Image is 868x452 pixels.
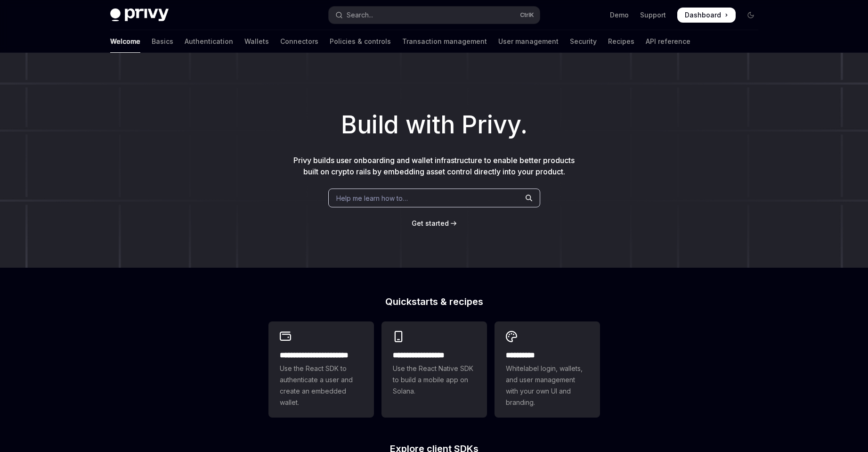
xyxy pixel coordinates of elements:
span: Use the React SDK to authenticate a user and create an embedded wallet. [280,363,363,408]
a: Authentication [185,30,233,53]
span: Dashboard [685,10,721,20]
a: Connectors [280,30,318,53]
img: dark logo [110,8,169,22]
a: Support [640,10,666,20]
a: Welcome [110,30,140,53]
a: User management [498,30,559,53]
span: Ctrl K [520,11,534,19]
button: Toggle dark mode [743,8,758,23]
span: Help me learn how to… [336,193,408,203]
a: Wallets [244,30,269,53]
h1: Build with Privy. [15,107,853,143]
h2: Quickstarts & recipes [268,297,600,306]
a: Recipes [608,30,634,53]
a: Security [570,30,597,53]
a: Get started [412,219,449,228]
a: **** *****Whitelabel login, wallets, and user management with your own UI and branding. [495,321,600,418]
a: Demo [610,10,629,20]
button: Open search [329,7,540,24]
div: Search... [347,9,373,21]
a: Dashboard [677,8,736,23]
a: Transaction management [402,30,487,53]
a: **** **** **** ***Use the React Native SDK to build a mobile app on Solana. [381,321,487,418]
a: API reference [646,30,690,53]
span: Get started [412,219,449,227]
a: Policies & controls [330,30,391,53]
span: Privy builds user onboarding and wallet infrastructure to enable better products built on crypto ... [293,156,575,176]
span: Use the React Native SDK to build a mobile app on Solana. [393,363,476,397]
a: Basics [152,30,173,53]
span: Whitelabel login, wallets, and user management with your own UI and branding. [506,363,589,408]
